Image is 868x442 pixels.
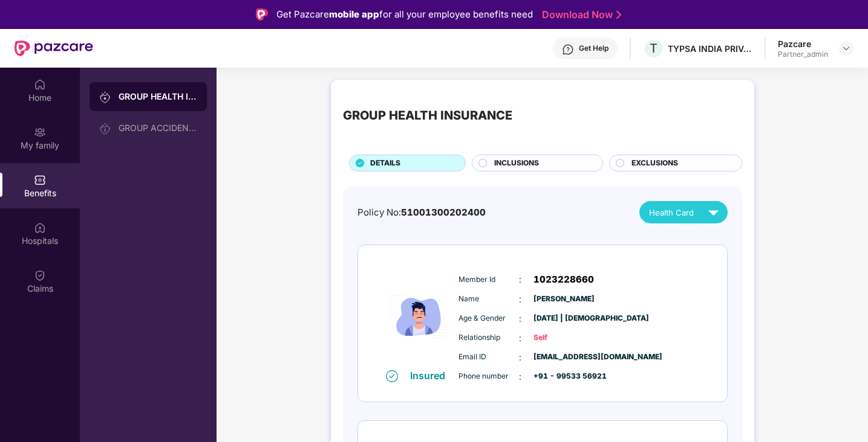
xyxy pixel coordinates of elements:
[458,313,519,324] span: Age & Gender
[386,370,398,382] img: svg+xml;base64,PHN2ZyB4bWxucz0iaHR0cDovL3d3dy53My5vcmcvMjAwMC9zdmciIHdpZHRoPSIxNiIgaGVpZ2h0PSIxNi...
[631,158,678,169] span: EXCLUSIONS
[649,207,694,219] span: Health Card
[256,8,268,21] img: Logo
[534,371,594,382] span: +91 - 99533 56921
[519,331,521,345] span: :
[383,264,455,368] img: icon
[534,351,594,363] span: [EMAIL_ADDRESS][DOMAIN_NAME]
[276,7,533,22] div: Get Pazcare for all your employee benefits need
[34,126,46,138] img: svg+xml;base64,PHN2ZyB3aWR0aD0iMjAiIGhlaWdodD0iMjAiIHZpZXdCb3g9IjAgMCAyMCAyMCIgZmlsbD0ibm9uZSIgeG...
[519,351,521,364] span: :
[410,370,452,382] div: Insured
[562,43,574,56] img: svg+xml;base64,PHN2ZyBpZD0iSGVscC0zMngzMiIgeG1sbnM9Imh0dHA6Ly93d3cudzMub3JnLzIwMDAvc3ZnIiB3aWR0aD...
[458,351,519,363] span: Email ID
[458,274,519,286] span: Member Id
[519,293,521,306] span: :
[494,158,539,169] span: INCLUSIONS
[841,43,851,53] img: svg+xml;base64,PHN2ZyBpZD0iRHJvcGRvd24tMzJ4MzIiIHhtbG5zPSJodHRwOi8vd3d3LnczLm9yZy8yMDAwL3N2ZyIgd2...
[534,332,594,344] span: Self
[639,201,727,223] button: Health Card
[778,38,828,50] div: Pazcare
[15,40,93,56] img: New Pazcare Logo
[401,207,486,218] span: 51001300202400
[343,106,512,125] div: GROUP HEALTH INSURANCE
[519,273,521,286] span: :
[542,8,618,21] a: Download Now
[119,91,197,103] div: GROUP HEALTH INSURANCE
[370,158,400,169] span: DETAILS
[34,78,46,91] img: svg+xml;base64,PHN2ZyBpZD0iSG9tZSIgeG1sbnM9Imh0dHA6Ly93d3cudzMub3JnLzIwMDAvc3ZnIiB3aWR0aD0iMjAiIG...
[703,202,724,223] img: svg+xml;base64,PHN2ZyB4bWxucz0iaHR0cDovL3d3dy53My5vcmcvMjAwMC9zdmciIHZpZXdCb3g9IjAgMCAyNCAyNCIgd2...
[668,43,752,54] div: TYPSA INDIA PRIVATE LIMITED
[519,312,521,325] span: :
[650,41,658,56] span: T
[357,205,486,220] div: Policy No:
[579,43,609,53] div: Get Help
[519,370,521,383] span: :
[34,269,46,281] img: svg+xml;base64,PHN2ZyBpZD0iQ2xhaW0iIHhtbG5zPSJodHRwOi8vd3d3LnczLm9yZy8yMDAwL3N2ZyIgd2lkdGg9IjIwIi...
[119,123,197,133] div: GROUP ACCIDENTAL INSURANCE
[458,293,519,305] span: Name
[329,8,379,20] strong: mobile app
[534,272,594,287] span: 1023228660
[778,50,828,59] div: Partner_admin
[99,123,111,135] img: svg+xml;base64,PHN2ZyB3aWR0aD0iMjAiIGhlaWdodD0iMjAiIHZpZXdCb3g9IjAgMCAyMCAyMCIgZmlsbD0ibm9uZSIgeG...
[534,293,594,305] span: [PERSON_NAME]
[458,332,519,344] span: Relationship
[458,371,519,382] span: Phone number
[99,91,111,103] img: svg+xml;base64,PHN2ZyB3aWR0aD0iMjAiIGhlaWdodD0iMjAiIHZpZXdCb3g9IjAgMCAyMCAyMCIgZmlsbD0ibm9uZSIgeG...
[534,313,594,324] span: [DATE] | [DEMOGRAPHIC_DATA]
[34,222,46,234] img: svg+xml;base64,PHN2ZyBpZD0iSG9zcGl0YWxzIiB4bWxucz0iaHR0cDovL3d3dy53My5vcmcvMjAwMC9zdmciIHdpZHRoPS...
[616,8,621,21] img: Stroke
[34,174,46,186] img: svg+xml;base64,PHN2ZyBpZD0iQmVuZWZpdHMiIHhtbG5zPSJodHRwOi8vd3d3LnczLm9yZy8yMDAwL3N2ZyIgd2lkdGg9Ij...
